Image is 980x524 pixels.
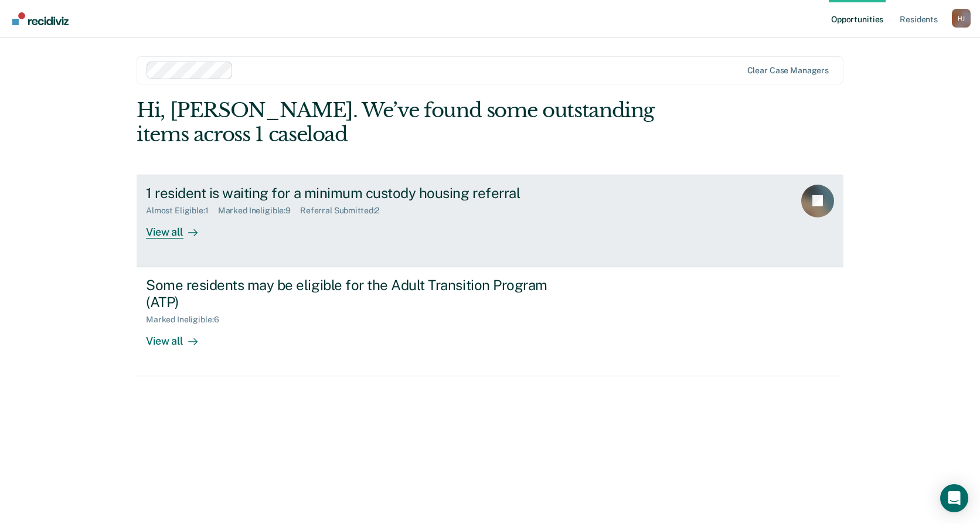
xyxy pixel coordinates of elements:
div: H J [952,9,971,28]
button: Profile dropdown button [952,9,971,28]
div: Marked Ineligible : 9 [218,206,300,216]
a: 1 resident is waiting for a minimum custody housing referralAlmost Eligible:1Marked Ineligible:9R... [137,175,843,267]
div: Hi, [PERSON_NAME]. We’ve found some outstanding items across 1 caseload [137,98,702,147]
div: Clear case managers [747,66,829,76]
img: Recidiviz [12,12,69,25]
div: Almost Eligible : 1 [146,206,218,216]
div: Open Intercom Messenger [940,484,968,512]
div: View all [146,325,212,348]
div: Referral Submitted : 2 [300,206,389,216]
div: View all [146,216,212,239]
div: 1 resident is waiting for a minimum custody housing referral [146,185,557,202]
a: Some residents may be eligible for the Adult Transition Program (ATP)Marked Ineligible:6View all [137,267,843,376]
div: Some residents may be eligible for the Adult Transition Program (ATP) [146,277,557,311]
div: Marked Ineligible : 6 [146,315,228,325]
